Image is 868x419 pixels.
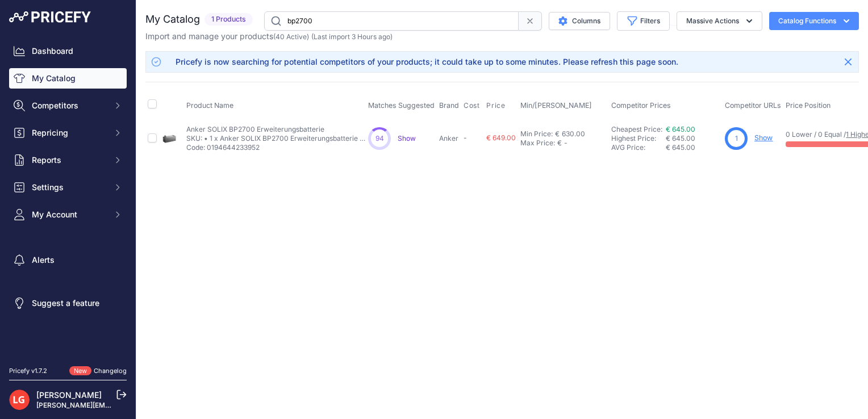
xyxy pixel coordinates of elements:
[839,53,857,71] button: Close
[9,177,127,198] button: Settings
[9,41,127,353] nav: Sidebar
[611,134,666,143] div: Highest Price:
[560,129,585,139] div: 630.00
[520,129,553,139] div: Min Price:
[464,101,482,110] button: Cost
[32,100,106,111] span: Competitors
[725,101,781,110] span: Competitor URLs
[32,182,106,193] span: Settings
[9,293,127,313] a: Suggest a feature
[9,366,47,376] div: Pricefy v1.7.2
[9,204,127,225] button: My Account
[9,95,127,116] button: Competitors
[549,12,610,30] button: Columns
[9,250,127,270] a: Alerts
[666,125,695,133] a: € 645.00
[9,150,127,170] button: Reports
[273,32,309,41] span: ( )
[464,101,479,110] span: Cost
[9,68,127,89] a: My Catalog
[311,32,393,41] span: (Last import 3 Hours ago)
[439,101,459,110] span: Brand
[486,101,507,110] button: Price
[555,129,560,139] div: €
[94,367,127,375] a: Changelog
[375,134,384,143] span: 94
[186,125,368,134] p: Anker SOLIX BP2700 Erweiterungsbatterie
[486,133,516,142] span: € 649.00
[557,139,562,148] div: €
[754,133,773,142] a: Show
[611,143,666,152] div: AVG Price:
[464,133,467,142] span: -
[611,125,662,133] a: Cheapest Price:
[677,11,762,31] button: Massive Actions
[439,134,459,143] p: Anker
[9,11,91,23] img: Pricefy Logo
[36,390,102,400] a: [PERSON_NAME]
[145,11,200,27] h2: My Catalog
[735,133,738,144] span: 1
[69,366,91,376] span: New
[786,101,831,110] span: Price Position
[666,143,720,152] div: € 645.00
[520,101,592,110] span: Min/[PERSON_NAME]
[769,12,859,30] button: Catalog Functions
[205,13,253,26] span: 1 Products
[186,143,368,152] p: Code: 0194644233952
[32,127,106,139] span: Repricing
[520,139,555,148] div: Max Price:
[32,209,106,220] span: My Account
[145,31,393,42] p: Import and manage your products
[264,11,519,31] input: Search
[486,101,505,110] span: Price
[186,134,368,143] p: SKU: • 1 x Anker SOLIX BP2700 Erweiterungsbatterie • 1 x Verriegelungsset • 1 x Wandmontage-Set •...
[9,123,127,143] button: Repricing
[176,56,678,68] div: Pricefy is now searching for potential competitors of your products; it could take up to some min...
[9,41,127,61] a: Dashboard
[617,11,670,31] button: Filters
[562,139,567,148] div: -
[611,101,671,110] span: Competitor Prices
[186,101,233,110] span: Product Name
[368,101,435,110] span: Matches Suggested
[32,154,106,166] span: Reports
[666,134,695,143] span: € 645.00
[36,401,268,409] a: [PERSON_NAME][EMAIL_ADDRESS][PERSON_NAME][DOMAIN_NAME]
[276,32,307,41] a: 40 Active
[398,134,416,143] a: Show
